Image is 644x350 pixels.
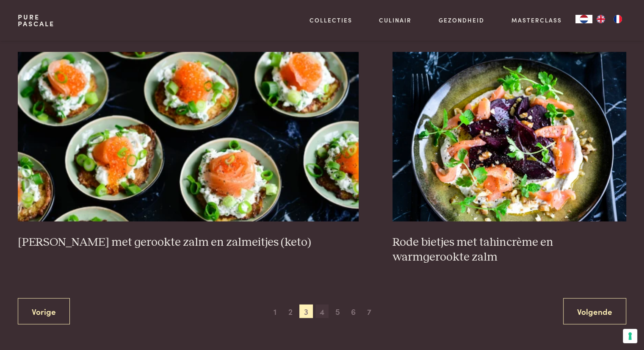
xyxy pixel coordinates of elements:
a: Volgende [563,298,626,325]
span: 1 [268,304,282,318]
a: PurePascale [18,14,55,27]
span: 5 [331,304,345,318]
a: NL [575,15,592,23]
aside: Language selected: Nederlands [575,15,626,23]
img: Rode bietjes met tahincrème en warmgerookte zalm [392,52,626,221]
a: Blini's met gerookte zalm en zalmeitjes (keto) [PERSON_NAME] met gerookte zalm en zalmeitjes (keto) [18,52,359,249]
span: 4 [315,304,329,318]
a: Gezondheid [439,16,484,25]
a: Culinair [379,16,412,25]
a: Collecties [310,16,352,25]
span: 2 [284,304,297,318]
span: 7 [362,304,376,318]
a: Masterclass [511,16,562,25]
button: Uw voorkeuren voor toestemming voor trackingtechnologieën [623,329,637,343]
a: Rode bietjes met tahincrème en warmgerookte zalm Rode bietjes met tahincrème en warmgerookte zalm [392,52,626,264]
a: EN [592,15,609,23]
div: Language [575,15,592,23]
h3: Rode bietjes met tahincrème en warmgerookte zalm [392,235,626,264]
span: 3 [299,304,313,318]
h3: [PERSON_NAME] met gerookte zalm en zalmeitjes (keto) [18,235,359,250]
a: Vorige [18,298,70,325]
a: FR [609,15,626,23]
img: Blini's met gerookte zalm en zalmeitjes (keto) [18,52,359,221]
span: 6 [347,304,360,318]
ul: Language list [592,15,626,23]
